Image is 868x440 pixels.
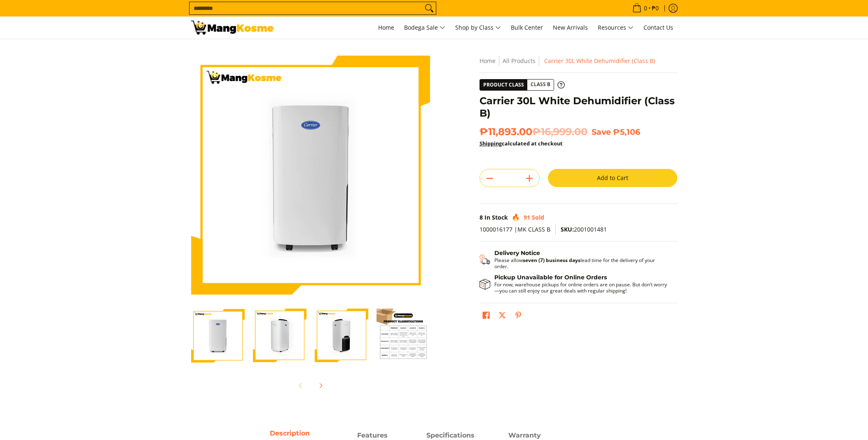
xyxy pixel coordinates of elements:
img: carrier-30-liter-dehumidier-premium-full-view-mang-kosme [191,56,430,295]
button: Add to Cart [548,169,677,187]
del: ₱16,999.00 [532,126,587,138]
a: Share on Facebook [480,309,492,323]
h1: Carrier 30L White Dehumidifier (Class B) [480,95,677,119]
p: Please allow lead time for the delivery of your order. [494,257,669,269]
span: Carrier 30L White Dehumidifier (Class B) [544,57,655,65]
span: 8 [480,213,483,221]
a: Resources [594,16,638,39]
span: In Stock [484,213,508,221]
nav: Main Menu [282,16,677,39]
a: Home [374,16,398,39]
strong: Specifications [426,431,475,439]
span: Sold [532,213,544,221]
span: Bulk Center [511,23,543,31]
span: New Arrivals [553,23,588,31]
button: Subtract [480,172,500,185]
span: Resources [598,23,634,33]
a: Pin on Pinterest [512,309,524,323]
span: SKU: [561,225,574,233]
span: 2001001481 [561,225,607,233]
strong: Features [357,431,388,439]
span: ₱5,106 [613,127,640,137]
span: Product Class [480,80,527,90]
strong: seven (7) business days [523,257,580,264]
strong: Warranty [508,431,541,439]
p: For now, warehouse pickups for online orders are on pause. But don’t worry—you can still enjoy ou... [494,281,669,294]
span: Home [378,23,394,31]
img: Carrier 30L White Dehumidifier (Class B)-2 [253,309,306,362]
span: • [630,4,661,13]
span: Save [592,127,611,137]
strong: calculated at checkout [480,140,563,147]
a: Shop by Class [451,16,505,39]
span: 1000016177 |MK CLASS B [480,225,550,233]
strong: Delivery Notice [494,249,540,257]
img: Carrier 30L White Dehumidifier (Class B)-3 [315,309,368,362]
a: Post on X [496,309,508,323]
span: Bodega Sale [404,23,445,33]
span: 0 [643,5,648,11]
span: Contact Us [643,23,673,31]
a: Contact Us [639,16,677,39]
a: New Arrivals [549,16,592,39]
span: ₱0 [650,5,660,11]
button: Search [423,2,436,14]
span: Shop by Class [455,23,501,33]
span: ₱11,893.00 [480,126,587,138]
a: Shipping [480,140,502,147]
a: Home [480,57,496,65]
span: Class B [527,80,554,90]
img: Carrier 30-Liter Dehumidifier - White (Class B) l Mang Kosme [191,21,274,35]
button: Add [519,172,539,185]
img: carrier-30-liter-dehumidier-premium-full-view-mang-kosme [191,309,245,362]
nav: Breadcrumbs [480,56,677,66]
button: Next [311,377,330,395]
a: All Products [503,57,536,65]
a: Product Class Class B [480,79,565,91]
strong: Pickup Unavailable for Online Orders [494,274,607,281]
button: Shipping & Delivery [480,250,669,269]
a: Bodega Sale [400,16,449,39]
a: Bulk Center [507,16,547,39]
img: Carrier 30L White Dehumidifier (Class B)-4 [377,309,430,362]
span: 91 [524,213,530,221]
